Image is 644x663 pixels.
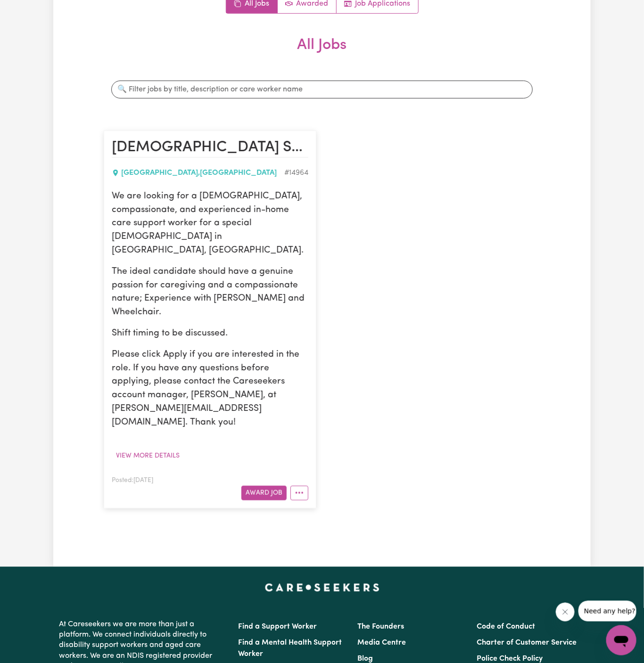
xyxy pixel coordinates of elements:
input: 🔍 Filter jobs by title, description or care worker name [111,81,533,98]
button: More options [290,486,308,500]
h2: Female Support Worker Needed In Berkeley, NSW [112,139,308,157]
h2: All Jobs [104,36,540,69]
a: Find a Mental Health Support Worker [238,639,342,658]
a: Media Centre [357,639,406,647]
div: Job ID #14964 [284,167,308,179]
iframe: Message from company [578,601,636,622]
iframe: Button to launch messaging window [606,625,636,655]
a: Police Check Policy [477,655,543,663]
p: We are looking for a [DEMOGRAPHIC_DATA], compassionate, and experienced in-home care support work... [112,190,308,258]
span: Posted: [DATE] [112,477,153,483]
iframe: Close message [556,603,575,622]
p: Shift timing to be discussed. [112,327,308,341]
button: Award Job [241,486,287,500]
a: Code of Conduct [477,623,536,631]
div: [GEOGRAPHIC_DATA] , [GEOGRAPHIC_DATA] [112,167,284,179]
a: Find a Support Worker [238,623,317,631]
button: View more details [112,449,184,463]
a: The Founders [357,623,404,631]
a: Blog [357,655,373,663]
a: Charter of Customer Service [477,639,577,647]
p: The ideal candidate should have a genuine passion for caregiving and a compassionate nature; Expe... [112,265,308,319]
p: Please click Apply if you are interested in the role. If you have any questions before applying, ... [112,348,308,430]
a: Careseekers home page [265,584,380,591]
